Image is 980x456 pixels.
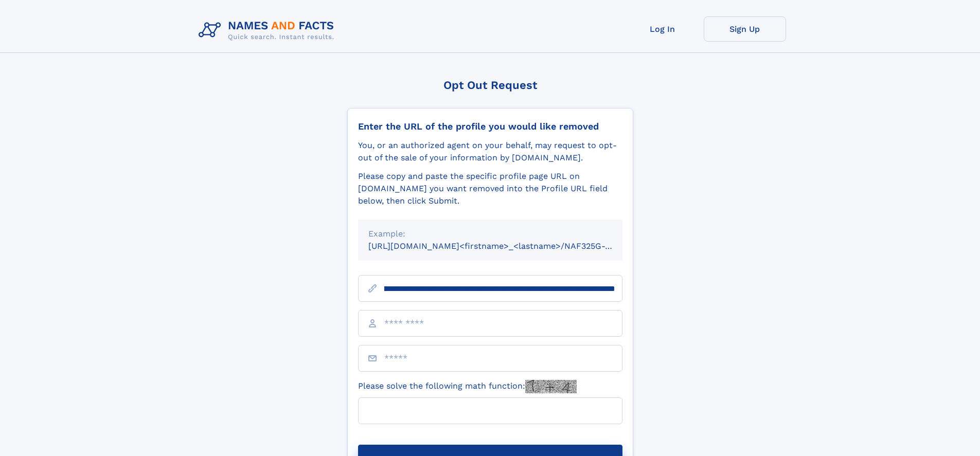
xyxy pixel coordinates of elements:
[704,16,786,42] a: Sign Up
[194,16,343,44] img: Logo Names and Facts
[358,139,622,164] div: You, or an authorized agent on your behalf, may request to opt-out of the sale of your informatio...
[368,241,642,251] small: [URL][DOMAIN_NAME]<firstname>_<lastname>/NAF325G-xxxxxxxx
[368,228,612,240] div: Example:
[621,16,704,42] a: Log In
[358,170,622,207] div: Please copy and paste the specific profile page URL on [DOMAIN_NAME] you want removed into the Pr...
[358,380,577,393] label: Please solve the following math function:
[358,121,622,132] div: Enter the URL of the profile you would like removed
[347,79,633,92] div: Opt Out Request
